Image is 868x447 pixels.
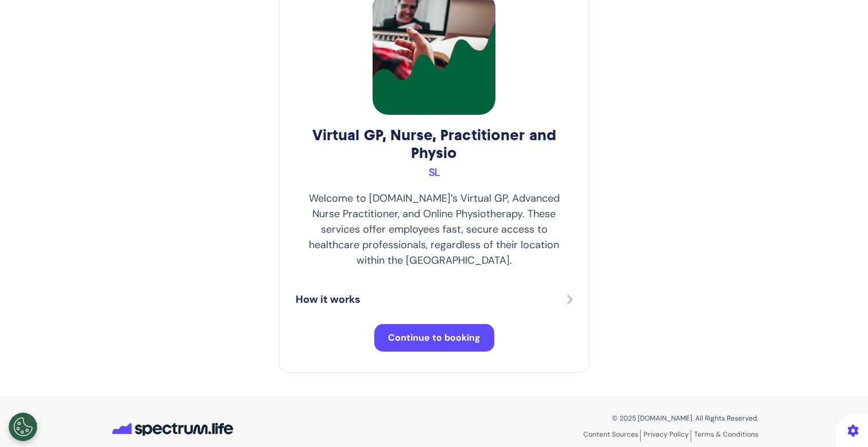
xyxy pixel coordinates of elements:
button: Continue to booking [374,324,494,352]
span: Continue to booking [388,332,480,344]
a: Privacy Policy [644,430,691,442]
a: Terms & Conditions [694,430,758,439]
button: Open Preferences [9,413,37,441]
p: How it works [296,292,361,307]
h2: Virtual GP, Nurse, Practitioner and Physio [296,126,572,162]
a: Content Sources [583,430,641,442]
p: Welcome to [DOMAIN_NAME]’s Virtual GP, Advanced Nurse Practitioner, and Online Physiotherapy. The... [296,191,572,268]
img: Spectrum.Life logo [110,416,236,443]
h3: SL [296,167,572,179]
button: How it works [296,291,572,308]
p: © 2025 [DOMAIN_NAME]. All Rights Reserved. [443,413,758,423]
